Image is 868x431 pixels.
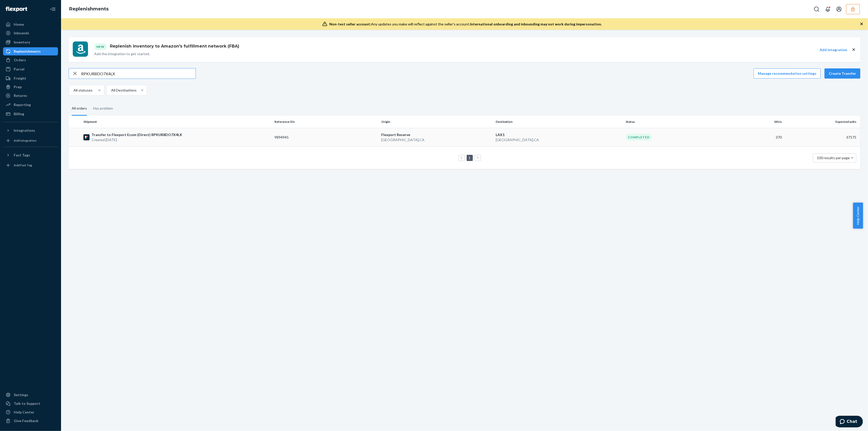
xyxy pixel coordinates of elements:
div: Talk to Support [14,401,40,406]
div: Has problem [93,102,113,115]
input: Search Transfers [81,68,196,79]
div: Integrations [14,128,35,133]
p: Created [DATE] [92,137,182,142]
a: Page 1 is your current page [468,156,472,160]
th: Shipment [81,116,272,128]
a: Reporting [3,101,58,109]
h1: Replenish inventory to Amazon's fulfillment network (FBA) [108,43,239,49]
td: 9894945 [272,128,379,146]
button: Open account menu [834,4,844,14]
th: SKUs [730,116,784,128]
div: Fast Tags [14,153,30,158]
div: All Destinations [111,88,137,93]
div: Returns [14,93,27,98]
div: Add Integration [14,138,36,143]
a: Home [3,20,58,28]
p: LAX1 [496,132,622,137]
span: International onboarding and inbounding may not work during impersonation. [470,22,602,26]
td: 370 [730,128,784,146]
button: close [851,47,856,52]
button: Open Search Box [812,4,822,14]
a: Settings [3,391,58,399]
th: Origin [379,116,494,128]
button: Help Center [853,203,863,229]
p: Flexport Reserve [381,132,492,137]
input: All statuses [73,88,73,93]
div: Home [14,22,24,27]
ol: breadcrumbs [65,2,113,17]
button: Give Feedback [3,417,58,425]
th: Reference IDs [272,116,379,128]
div: Settings [14,392,28,397]
div: Inventory [14,40,30,45]
a: Orders [3,56,58,64]
div: Any updates you make will reflect against the seller's account. [329,22,602,27]
span: Non-test seller account: [329,22,371,26]
a: Inventory [3,38,58,46]
a: Replenishments [3,47,58,55]
div: Completed [626,134,652,141]
button: Add integration [820,47,847,52]
div: Freight [14,76,26,81]
div: Give Feedback [14,418,38,423]
a: Help Center [3,408,58,416]
p: Transfer to Flexport Ecom (Direct) RPKUR8DO7X4LX [92,132,182,137]
button: Create Transfer [825,68,860,79]
input: All Destinations [111,88,111,93]
div: Replenishments [14,49,41,54]
a: Inbounds [3,29,58,37]
div: Prep [14,84,22,90]
div: Parcel [14,67,24,72]
p: Add the integration to get started. [94,51,239,56]
button: Fast Tags [3,151,58,159]
a: Freight [3,74,58,82]
button: Talk to Support [3,399,58,408]
div: Add Fast Tag [14,163,32,167]
div: Inbounds [14,31,29,36]
th: Expected units [784,116,860,128]
p: [GEOGRAPHIC_DATA] , CA [496,137,622,142]
p: [GEOGRAPHIC_DATA] , CA [381,137,492,142]
div: Billing [14,111,24,116]
iframe: Opens a widget where you can chat to one of our agents [836,416,863,428]
div: Help Center [14,410,34,415]
button: Open notifications [823,4,833,14]
button: Integrations [3,126,58,135]
div: All statuses [73,88,93,93]
button: Manage recommendation settings [754,68,821,79]
a: Replenishments [69,6,109,12]
a: Add Integration [3,137,58,145]
div: All orders [72,102,87,116]
a: Billing [3,110,58,118]
div: Reporting [14,102,31,107]
img: Flexport logo [6,7,27,12]
td: 37175 [784,128,860,146]
a: Parcel [3,65,58,73]
span: 100 results per page [817,156,850,160]
a: Returns [3,92,58,100]
button: Close Navigation [48,4,58,14]
a: Add Fast Tag [3,161,58,169]
div: New [94,43,107,50]
div: Orders [14,57,26,63]
a: Prep [3,83,58,91]
th: Destination [494,116,624,128]
th: Status [624,116,730,128]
